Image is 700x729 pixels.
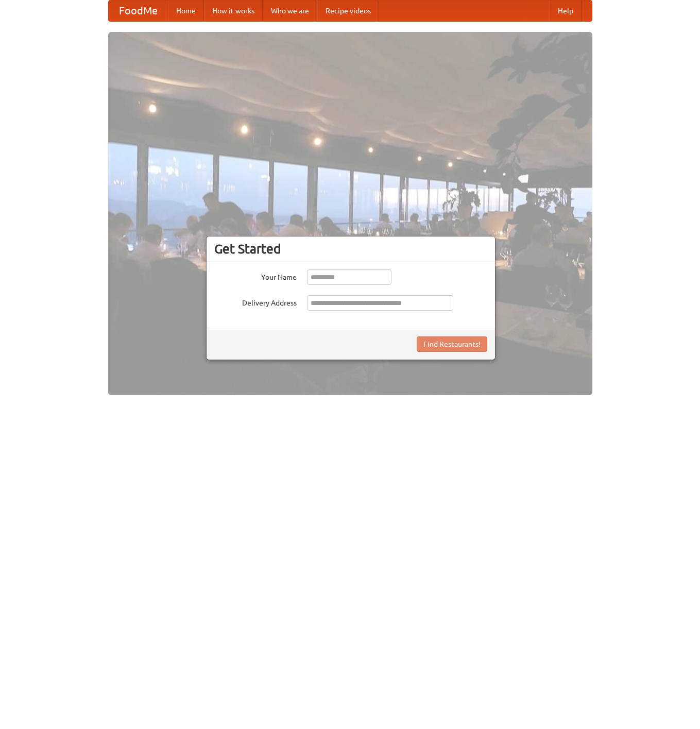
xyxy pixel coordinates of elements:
[214,269,297,282] label: Your Name
[168,1,204,21] a: Home
[317,1,379,21] a: Recipe videos
[109,1,168,21] a: FoodMe
[550,1,582,21] a: Help
[263,1,317,21] a: Who we are
[214,241,487,257] h3: Get Started
[417,336,487,352] button: Find Restaurants!
[214,295,297,308] label: Delivery Address
[204,1,263,21] a: How it works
